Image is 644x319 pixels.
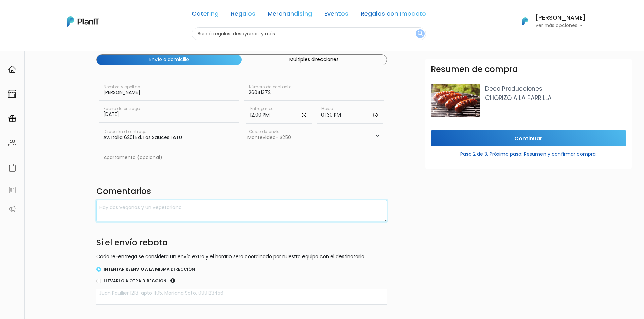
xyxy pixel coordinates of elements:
a: Eventos [324,11,348,19]
img: calendar-87d922413cdce8b2cf7b7f5f62616a5cf9e4887200fb71536465627b3292af00.svg [8,164,16,172]
label: Llevarlo a otra dirección [104,278,166,284]
input: Horario [246,103,312,124]
p: CHORIZO A LA PARRILLA [485,93,626,102]
img: people-662611757002400ad9ed0e3c099ab2801c6687ba6c219adb57efc949bc21e19d.svg [8,139,16,147]
img: marketplace-4ceaa7011d94191e9ded77b95e3339b90024bf715f7c57f8cf31f2d8c509eaba.svg [8,90,16,98]
input: Fecha de entrega [99,103,239,122]
img: home-e721727adea9d79c4d83392d1f703f7f8bce08238fde08b1acbfd93340b81755.svg [8,65,16,73]
button: Múltiples direcciones [242,55,387,65]
p: Ver más opciones [535,23,586,28]
p: Deco Producciones [485,84,626,93]
img: PlanIt Logo [518,14,533,29]
button: Envío a domicilio [97,55,242,65]
div: ¿Necesitás ayuda? [35,6,98,20]
h4: Comentarios [96,187,387,198]
input: Hasta [317,103,383,124]
a: Regalos [231,11,255,19]
input: Dirección de entrega [99,126,239,145]
h6: [PERSON_NAME] [535,15,586,21]
input: Apartamento (opcional) [99,148,242,167]
a: Regalos con Impacto [361,11,426,19]
p: - [485,102,626,108]
label: Intentar reenvio a la misma dirección [104,266,195,272]
p: Paso 2 de 3. Próximo paso: Resumen y confirmar compra. [431,148,626,158]
img: search_button-432b6d5273f82d61273b3651a40e1bd1b912527efae98b1b7a1b2c0702e16a8d.svg [418,31,423,37]
p: Cada re-entrega se considera un envío extra y el horario será coordinado por nuestro equipo con e... [96,253,387,260]
img: partners-52edf745621dab592f3b2c58e3bca9d71375a7ef29c3b500c9f145b62cc070d4.svg [8,205,16,213]
input: Buscá regalos, desayunos, y más [192,27,426,40]
a: Catering [192,11,219,19]
input: Nombre y apellido [99,82,239,101]
img: e83bde_763196fa2a2d45b0987b69fd3f96ae42_mv2.jpeg [431,84,480,117]
img: campaigns-02234683943229c281be62815700db0a1741e53638e28bf9629b52c665b00959.svg [8,114,16,123]
h3: Resumen de compra [431,65,518,74]
a: Merchandising [268,11,312,19]
input: Número de contacto [244,82,384,101]
button: PlanIt Logo [PERSON_NAME] Ver más opciones [514,13,586,30]
img: feedback-78b5a0c8f98aac82b08bfc38622c3050aee476f2c9584af64705fc4e61158814.svg [8,186,16,194]
input: Continuar [431,130,626,146]
img: PlanIt Logo [67,16,99,27]
h4: Si el envío rebota [96,238,387,250]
